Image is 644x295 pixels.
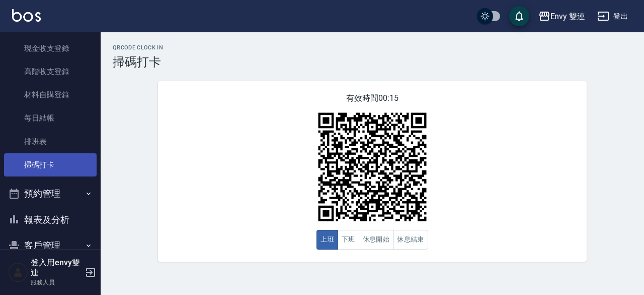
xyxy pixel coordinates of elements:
div: Envy 雙連 [550,10,586,23]
button: 休息開始 [359,230,394,250]
a: 高階收支登錄 [4,60,97,83]
a: 材料自購登錄 [4,83,97,106]
button: Envy 雙連 [534,6,590,27]
div: 有效時間 00:15 [158,81,587,262]
button: 登出 [593,7,632,26]
button: 客戶管理 [4,232,97,259]
button: 休息結束 [393,230,428,250]
button: 報表及分析 [4,207,97,233]
h5: 登入用envy雙連 [31,258,82,278]
a: 現金收支登錄 [4,37,97,60]
h2: QRcode Clock In [113,44,632,51]
a: 掃碼打卡 [4,153,97,176]
img: Person [8,262,28,282]
a: 每日結帳 [4,106,97,130]
img: Logo [12,9,41,22]
h3: 掃碼打卡 [113,55,632,69]
a: 排班表 [4,130,97,153]
button: save [509,6,529,26]
button: 預約管理 [4,181,97,207]
button: 下班 [338,230,359,250]
button: 上班 [316,230,338,250]
p: 服務人員 [31,278,82,287]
